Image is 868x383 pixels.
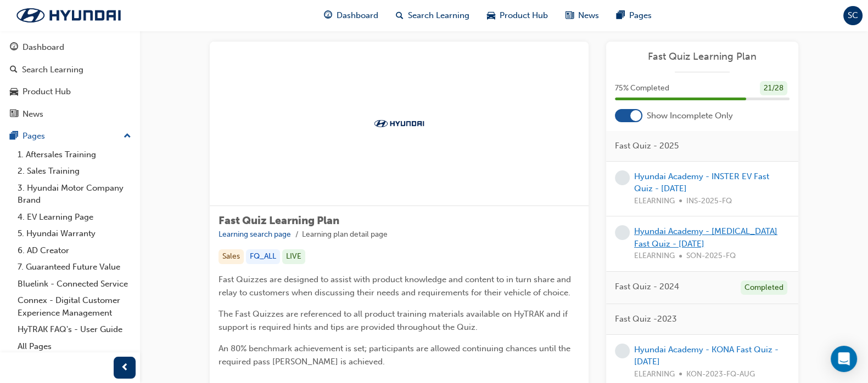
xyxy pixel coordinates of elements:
[634,250,675,262] span: ELEARNING
[246,249,280,264] div: FQ_ALL
[831,346,857,372] div: Open Intercom Messenger
[760,81,787,96] div: 21 / 28
[4,126,136,146] button: Pages
[408,9,469,22] span: Search Learning
[615,281,679,293] span: Fast Quiz - 2024
[686,368,755,381] span: KON-2023-FQ-AUG
[219,249,244,264] div: Sales
[4,37,136,58] a: Dashboard
[324,9,332,22] span: guage-icon
[124,129,131,144] span: up-icon
[219,344,573,367] span: An 80% benchmark achievement is set; participants are allowed continuing chances until the requir...
[629,9,652,22] span: Pages
[647,110,733,122] span: Show Incomplete Only
[13,259,136,276] a: 7. Guaranteed Future Value
[843,6,863,25] button: SC
[478,4,557,27] a: car-iconProduct Hub
[565,9,574,22] span: news-icon
[500,9,548,22] span: Product Hub
[219,230,291,239] a: Learning search page
[4,60,136,80] a: Search Learning
[617,9,625,22] span: pages-icon
[615,344,630,358] span: learningRecordVerb_NONE-icon
[282,249,305,264] div: LIVE
[557,4,608,27] a: news-iconNews
[634,368,675,381] span: ELEARNING
[686,195,732,208] span: INS-2025-FQ
[5,4,132,27] img: Trak
[615,82,669,95] span: 75 % Completed
[121,361,129,375] span: prev-icon
[387,4,478,27] a: search-iconSearch Learning
[337,9,378,22] span: Dashboard
[578,9,599,22] span: News
[13,338,136,355] a: All Pages
[13,180,136,209] a: 3. Hyundai Motor Company Brand
[615,50,789,63] a: Fast Quiz Learning Plan
[302,228,388,241] li: Learning plan detail page
[487,9,495,22] span: car-icon
[13,321,136,338] a: HyTRAK FAQ's - User Guide
[219,309,570,332] span: The Fast Quizzes are referenced to all product training materials available on HyTRAK and if supp...
[10,87,18,97] span: car-icon
[615,313,677,325] span: Fast Quiz -2023
[13,292,136,321] a: Connex - Digital Customer Experience Management
[22,64,83,76] div: Search Learning
[13,242,136,259] a: 6. AD Creator
[10,110,18,119] span: news-icon
[634,226,777,249] a: Hyundai Academy - [MEDICAL_DATA] Fast Quiz - [DATE]
[686,250,736,262] span: SON-2025-FQ
[4,35,136,126] button: DashboardSearch LearningProduct HubNews
[13,225,136,242] a: 5. Hyundai Warranty
[396,9,404,22] span: search-icon
[23,41,64,54] div: Dashboard
[634,172,769,194] a: Hyundai Academy - INSTER EV Fast Quiz - [DATE]
[315,4,387,27] a: guage-iconDashboard
[13,276,136,293] a: Bluelink - Connected Service
[615,140,679,152] span: Fast Quiz - 2025
[4,104,136,124] a: News
[4,82,136,102] a: Product Hub
[741,281,787,295] div: Completed
[219,214,339,227] span: Fast Quiz Learning Plan
[10,132,18,141] span: pages-icon
[13,146,136,163] a: 1. Aftersales Training
[13,163,136,180] a: 2. Sales Training
[10,43,18,53] span: guage-icon
[634,345,779,367] a: Hyundai Academy - KONA Fast Quiz - [DATE]
[615,225,630,240] span: learningRecordVerb_NONE-icon
[23,108,43,121] div: News
[369,118,429,129] img: Trak
[608,4,660,27] a: pages-iconPages
[219,275,573,298] span: Fast Quizzes are designed to assist with product knowledge and content to in turn share and relay...
[23,130,45,142] div: Pages
[23,85,71,98] div: Product Hub
[634,195,675,208] span: ELEARNING
[848,9,858,22] span: SC
[10,65,18,75] span: search-icon
[13,209,136,226] a: 4. EV Learning Page
[615,170,630,185] span: learningRecordVerb_NONE-icon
